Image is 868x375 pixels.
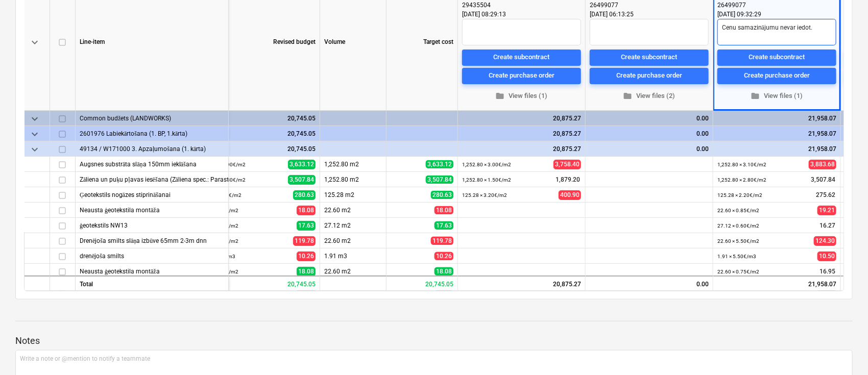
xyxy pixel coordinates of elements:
small: 1,252.80 × 3.10€ / m2 [717,162,766,167]
div: 0.00 [590,126,709,141]
div: 20,875.27 [462,111,581,126]
textarea: Cenu samazinājumu nevar iedot. [717,19,836,45]
div: 0.00 [586,275,713,290]
small: 22.60 × 0.85€ / m2 [717,208,759,213]
span: 119.78 [293,236,316,246]
span: 18.08 [297,267,316,277]
span: 10.50 [817,252,836,261]
span: 19.21 [817,206,836,215]
div: 26499077 [590,1,696,10]
span: 3,507.84 [810,176,836,184]
button: View files (2) [590,88,709,104]
span: 3,883.68 [809,160,836,169]
div: 0.00 [590,111,709,126]
span: View files (1) [721,90,832,102]
span: 275.62 [815,191,836,199]
span: 18.08 [435,267,453,276]
div: 2601976 Labiekārtošana (1. BP, 1.kārta) [80,126,224,141]
span: folder [751,91,760,101]
small: 1,252.80 × 3.00€ / m2 [462,162,511,167]
div: 49134 / W171000 3. Apzaļumošana (1. kārta) [80,141,224,156]
span: keyboard_arrow_down [29,128,41,140]
span: keyboard_arrow_down [29,113,41,125]
span: 280.63 [431,191,453,199]
div: Common budžets (LANDWORKS) [80,111,224,126]
button: View files (1) [717,88,836,104]
div: 22.60 m2 [320,233,387,248]
span: 3,633.12 [426,160,453,168]
div: Create purchase order [616,70,682,82]
span: 280.63 [293,190,316,200]
span: 16.95 [818,267,836,276]
button: Create subcontract [590,49,709,65]
div: Neausta ģeotekstila montāža [80,203,224,217]
span: 124.30 [814,236,836,246]
span: 18.08 [435,206,453,214]
span: folder [623,91,633,101]
button: Create purchase order [462,67,581,84]
div: 20,875.27 [462,141,581,157]
button: Create purchase order [590,67,709,84]
div: Augsnes substrāta slāņa 150mm ieklāšana [80,157,224,171]
span: 1,879.20 [554,176,581,184]
div: [DATE] 06:13:25 [590,10,709,19]
div: Create subcontract [621,52,678,63]
div: Total [76,275,229,290]
small: 1,252.80 × 2.80€ / m2 [717,177,766,183]
span: View files (1) [466,90,577,102]
div: 1,252.80 m2 [320,172,387,187]
button: Create subcontract [462,49,581,65]
div: 20,745.05 [192,275,320,290]
div: 22.60 m2 [320,264,387,279]
div: 21,958.07 [713,275,841,290]
div: 20,745.05 [387,275,458,290]
button: View files (1) [462,88,581,104]
div: 0.00 [590,141,709,157]
span: keyboard_arrow_down [29,143,41,156]
div: Create subcontract [494,52,550,63]
small: 125.28 × 2.20€ / m2 [717,192,762,198]
div: Create purchase order [489,70,554,82]
div: ģeotekstils NW13 [80,218,224,233]
div: 20,875.27 [458,275,586,290]
small: 1,252.80 × 1.50€ / m2 [462,177,511,183]
div: [DATE] 08:29:13 [462,10,581,19]
span: keyboard_arrow_down [29,36,41,48]
div: 125.28 m2 [320,187,387,203]
span: 3,633.12 [288,160,316,169]
span: 3,507.84 [288,175,316,185]
div: 21,958.07 [717,111,836,126]
div: 20,745.05 [197,141,316,157]
div: 1.91 m3 [320,248,387,264]
div: 29435504 [462,1,569,10]
div: 26499077 [717,1,824,10]
small: 125.28 × 3.20€ / m2 [462,192,507,198]
span: 119.78 [431,237,453,245]
div: Zāliena un puķu pļavas iesēšana (Zāliena spec.: Parastā smilga 20%, Matainā aitu auzene 10%, Ciet... [80,172,224,187]
small: 22.60 × 0.75€ / m2 [717,269,759,274]
button: Create purchase order [717,67,836,84]
div: Neausta ģeotekstila montāža [80,264,224,279]
div: Create purchase order [744,70,810,82]
div: 27.12 m2 [320,218,387,233]
span: 18.08 [297,206,316,215]
p: Notes [15,335,853,347]
div: drenējoša smilts [80,248,224,263]
div: [DATE] 09:32:29 [717,10,836,19]
div: 1,252.80 m2 [320,157,387,172]
span: 10.26 [435,252,453,260]
span: folder [496,91,505,101]
div: 21,958.07 [717,141,836,157]
iframe: Chat Widget [817,326,868,375]
span: 16.27 [818,221,836,230]
div: 22.60 m2 [320,203,387,218]
span: 10.26 [297,252,316,261]
div: 20,875.27 [462,126,581,141]
span: 17.63 [297,221,316,231]
span: 3,507.84 [426,176,453,184]
span: 400.90 [559,190,581,200]
div: Drenējoša smilts slāņa izbūve 65mm 2-3m dnn [80,233,224,248]
div: 20,745.05 [197,126,316,141]
span: View files (2) [594,90,705,102]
